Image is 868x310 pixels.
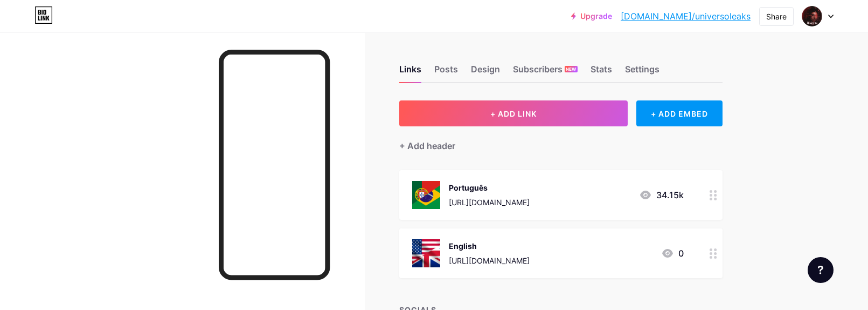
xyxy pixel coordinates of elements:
[490,109,537,118] span: + ADD LINK
[513,63,578,82] div: Subscribers
[639,188,684,201] div: 34.15k
[566,66,576,72] span: NEW
[636,100,722,126] div: + ADD EMBED
[625,63,659,82] div: Settings
[449,197,530,208] div: [URL][DOMAIN_NAME]
[661,247,684,260] div: 0
[399,63,421,82] div: Links
[449,255,530,266] div: [URL][DOMAIN_NAME]
[449,240,530,252] div: English
[621,10,751,23] a: [DOMAIN_NAME]/universoleaks
[412,181,440,209] img: Português
[471,63,500,82] div: Design
[399,100,628,126] button: + ADD LINK
[571,12,612,21] a: Upgrade
[412,239,440,267] img: English
[399,139,455,152] div: + Add header
[591,63,612,82] div: Stats
[434,63,458,82] div: Posts
[802,6,822,26] img: universoleaks
[766,11,787,22] div: Share
[449,182,530,193] div: Português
